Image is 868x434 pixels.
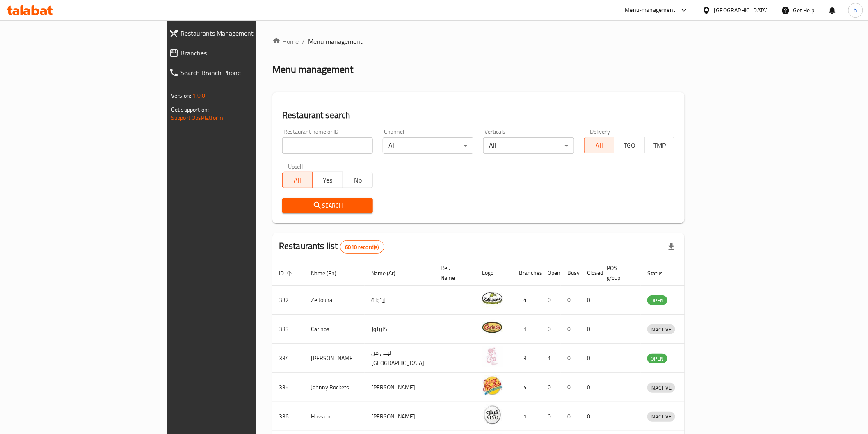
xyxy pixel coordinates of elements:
button: TMP [644,137,675,153]
span: Name (Ar) [371,268,406,278]
span: TGO [618,139,641,151]
td: 0 [561,286,580,315]
a: Restaurants Management [162,23,312,43]
button: All [282,172,313,188]
td: 0 [561,315,580,344]
button: TGO [614,137,644,153]
span: h [854,6,857,15]
td: 1 [512,315,541,344]
span: Version: [171,90,191,101]
span: INACTIVE [647,412,675,421]
span: Restaurants Management [180,28,305,38]
img: Leila Min Lebnan [482,346,503,367]
nav: breadcrumb [272,37,685,46]
div: Export file [662,237,681,257]
th: Open [541,260,561,286]
td: 1 [541,344,561,373]
button: All [584,137,614,153]
div: OPEN [647,354,667,363]
span: OPEN [647,296,667,305]
a: Support.OpsPlatform [171,112,223,123]
h2: Restaurants list [279,240,384,254]
td: 0 [580,315,600,344]
div: All [383,137,473,154]
th: Logo [475,260,512,286]
span: Name (En) [311,268,347,278]
button: No [343,172,373,188]
div: All [483,137,574,154]
input: Search for restaurant name or ID.. [282,137,373,154]
td: 4 [512,286,541,315]
span: Get support on: [171,104,209,115]
h2: Menu management [272,63,353,76]
div: Total records count [340,240,384,254]
td: 0 [541,315,561,344]
td: Zeitouna [304,286,365,315]
td: 1 [512,402,541,431]
h2: Restaurant search [282,109,675,121]
span: Yes [316,174,339,186]
img: Hussien [482,404,503,425]
td: [PERSON_NAME] [365,402,434,431]
button: Search [282,198,373,213]
span: Menu management [308,37,363,46]
img: Johnny Rockets [482,375,503,396]
span: All [286,174,309,186]
th: Busy [561,260,580,286]
span: 6010 record(s) [340,243,384,251]
span: 1.0.0 [192,90,205,101]
td: كارينوز [365,315,434,344]
td: 0 [541,373,561,402]
td: 0 [580,402,600,431]
div: [GEOGRAPHIC_DATA] [714,6,768,15]
div: Menu-management [625,5,676,15]
label: Upsell [288,164,303,169]
span: Status [647,268,674,278]
span: TMP [648,139,672,151]
button: Yes [312,172,343,188]
td: 0 [541,402,561,431]
td: 3 [512,344,541,373]
span: Ref. Name [441,263,466,283]
td: زيتونة [365,286,434,315]
span: Branches [180,48,305,58]
span: OPEN [647,354,667,363]
a: Branches [162,43,312,63]
td: 0 [561,402,580,431]
th: Closed [580,260,600,286]
td: ليلى من [GEOGRAPHIC_DATA] [365,344,434,373]
span: All [588,139,611,151]
td: 0 [541,286,561,315]
span: No [346,174,370,186]
td: 0 [580,373,600,402]
td: Johnny Rockets [304,373,365,402]
td: Carinos [304,315,365,344]
td: 0 [561,373,580,402]
label: Delivery [590,129,610,135]
div: INACTIVE [647,383,675,393]
td: 4 [512,373,541,402]
span: ID [279,268,295,278]
td: [PERSON_NAME] [304,344,365,373]
td: 0 [580,286,600,315]
td: 0 [561,344,580,373]
span: Search Branch Phone [180,68,305,78]
span: INACTIVE [647,383,675,393]
td: Hussien [304,402,365,431]
td: 0 [580,344,600,373]
span: Search [289,201,366,211]
span: INACTIVE [647,325,675,334]
img: Zeitouna [482,288,503,308]
span: POS group [607,263,631,283]
td: [PERSON_NAME] [365,373,434,402]
a: Search Branch Phone [162,63,312,82]
th: Branches [512,260,541,286]
img: Carinos [482,317,503,338]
